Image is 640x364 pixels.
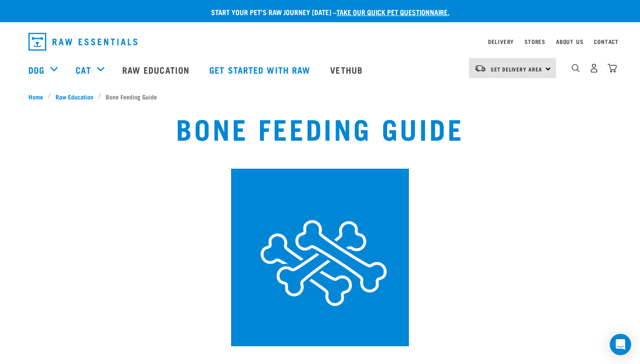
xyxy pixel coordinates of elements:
a: Contact [594,40,619,43]
img: home-icon-1@2x.png [572,64,580,72]
img: 6.png [231,169,409,346]
nav: breadcrumbs [28,92,612,101]
a: Dog [28,63,44,76]
a: Vethub [321,52,374,87]
img: Raw Essentials Logo [28,33,137,51]
a: Stores [524,40,545,43]
img: home-icon@2x.png [608,63,617,73]
a: Raw Education [51,92,98,101]
span: Home [28,92,43,101]
span: Set Delivery Area [491,67,542,71]
a: Delivery [488,40,514,43]
a: Raw Education [113,52,200,87]
a: Cat [76,63,91,76]
img: user.png [589,63,599,73]
a: Get started with Raw [200,52,321,87]
a: About Us [556,40,583,43]
div: Open Intercom Messenger [610,334,631,355]
img: van-moving.png [474,64,486,72]
a: Home [28,92,48,101]
span: Raw Education [56,92,93,101]
h1: Bone Feeding Guide [176,112,464,144]
nav: dropdown navigation [21,29,619,54]
a: take our quick pet questionnaire. [336,10,449,14]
